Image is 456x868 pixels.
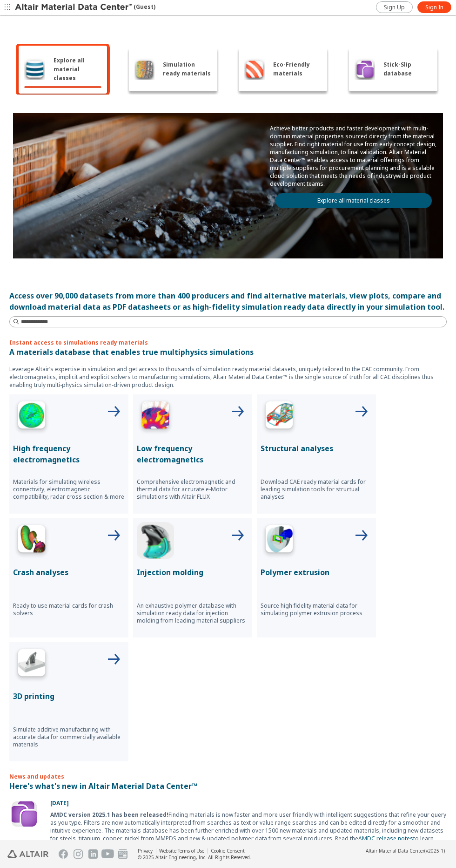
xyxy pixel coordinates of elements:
a: Sign In [417,1,451,13]
img: Crash Analyses Icon [13,522,50,559]
span: Altair Material Data Center [366,848,424,854]
button: Polymer Extrusion IconPolymer extrusionSource high fidelity material data for simulating polymer ... [257,518,376,637]
p: Ready to use material cards for crash solvers [13,602,125,617]
img: Low Frequency Icon [137,398,174,435]
button: 3D Printing Icon3D printingSimulate additive manufacturing with accurate data for commercially av... [9,642,128,761]
img: Stick-Slip database [355,58,375,80]
p: [DATE] [50,799,447,807]
button: High Frequency IconHigh frequency electromagneticsMaterials for simulating wireless connectivity,... [9,394,128,514]
img: 3D Printing Icon [13,646,50,683]
img: Polymer Extrusion Icon [261,522,298,559]
p: A materials database that enables true multiphysics simulations [9,346,447,358]
p: Download CAE ready material cards for leading simulation tools for structual analyses [261,478,372,501]
img: Structural Analyses Icon [261,398,298,435]
p: Injection molding [137,567,248,578]
div: © 2025 Altair Engineering, Inc. All Rights Reserved. [138,854,251,861]
p: News and updates [9,773,447,780]
img: Eco-Friendly materials [244,58,265,80]
a: AMDC release notes [358,834,413,842]
p: High frequency electromagnetics [13,443,125,465]
div: (v2025.1) [366,848,445,854]
p: Crash analyses [13,567,125,578]
p: Achieve better products and faster development with multi-domain material properties sourced dire... [270,124,437,188]
img: High Frequency Icon [13,398,50,435]
div: Access over 90,000 datasets from more than 400 producers and find alternative materials, view plo... [9,290,447,312]
p: Source high fidelity material data for simulating polymer extrusion process [261,602,372,617]
img: Injection Molding Icon [137,522,174,559]
p: Materials for simulating wireless connectivity, electromagnetic compatibility, radar cross sectio... [13,478,125,501]
a: Website Terms of Use [159,848,204,854]
span: Explore all material classes [54,56,101,82]
button: Low Frequency IconLow frequency electromagneticsComprehensive electromagnetic and thermal data fo... [133,394,252,514]
p: 3D printing [13,691,125,702]
div: (Guest) [15,3,155,12]
p: Structural analyses [261,443,372,454]
div: Finding materials is now faster and more user friendly with intelligent suggestions that refine y... [50,811,447,850]
p: Here's what's new in Altair Material Data Center™ [9,780,447,792]
img: Explore all material classes [24,58,45,80]
img: Altair Material Data Center [15,3,134,12]
p: Comprehensive electromagnetic and thermal data for accurate e-Motor simulations with Altair FLUX [137,478,248,501]
span: Simulation ready materials [163,60,212,78]
p: An exhaustive polymer database with simulation ready data for injection molding from leading mate... [137,602,248,624]
img: Altair Engineering [7,850,48,858]
b: AMDC version 2025.1 has been released! [50,811,168,819]
a: Privacy [138,848,153,854]
p: Polymer extrusion [261,567,372,578]
a: Explore all material classes [275,193,432,208]
p: Leverage Altair’s expertise in simulation and get access to thousands of simulation ready materia... [9,365,447,389]
span: Sign Up [384,4,405,11]
span: Sign In [425,4,443,11]
span: Eco-Friendly materials [273,60,322,78]
a: Sign Up [376,1,413,13]
p: Low frequency electromagnetics [137,443,248,465]
button: Crash Analyses IconCrash analysesReady to use material cards for crash solvers [9,518,128,637]
button: Structural Analyses IconStructural analysesDownload CAE ready material cards for leading simulati... [257,394,376,514]
img: Update Icon Software [9,799,39,829]
p: Instant access to simulations ready materials [9,339,447,346]
p: Simulate additive manufacturing with accurate data for commercially available materials [13,726,125,748]
img: Simulation ready materials [134,58,154,80]
button: Injection Molding IconInjection moldingAn exhaustive polymer database with simulation ready data ... [133,518,252,637]
span: Stick-Slip database [383,60,432,78]
a: Cookie Consent [211,848,245,854]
